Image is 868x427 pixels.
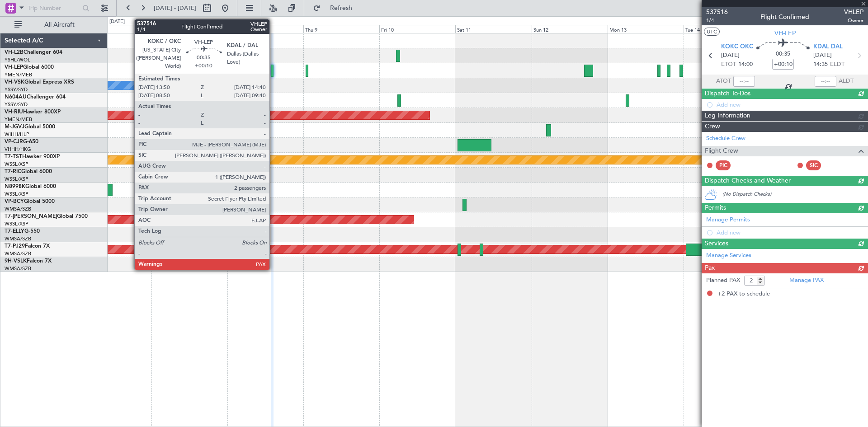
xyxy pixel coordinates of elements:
a: YMEN/MEB [5,116,32,123]
a: YSSY/SYD [5,86,28,93]
a: T7-RICGlobal 6000 [5,169,52,174]
button: UTC [704,28,720,36]
span: 14:00 [738,60,753,69]
a: VH-VSKGlobal Express XRS [5,80,74,85]
span: All Aircraft [24,22,95,28]
span: VHLEP [844,7,863,17]
span: [DATE] - [DATE] [154,4,196,12]
span: [DATE] [721,51,740,60]
span: 14:35 [813,60,828,69]
span: T7-PJ29 [5,244,25,249]
a: M-JGVJGlobal 5000 [5,124,55,130]
a: YSHL/WOL [5,56,30,63]
a: VH-LEPGlobal 6000 [5,65,54,70]
span: VH-LEP [5,65,23,70]
a: VHHH/HKG [5,146,31,153]
a: WSSL/XSP [5,191,28,197]
a: WSSL/XSP [5,176,28,183]
button: All Aircraft [10,18,98,32]
span: T7-RIC [5,169,21,174]
button: Refresh [309,1,363,15]
span: KOKC OKC [721,42,753,52]
div: Tue 7 [151,25,227,33]
span: ETOT [721,60,736,69]
div: Mon 13 [608,25,684,33]
a: YSSY/SYD [5,101,28,108]
a: N8998KGlobal 6000 [5,184,56,189]
span: Owner [844,17,863,24]
span: N604AU [5,94,27,100]
div: Sat 11 [455,25,531,33]
span: VP-CJR [5,139,23,145]
a: WSSL/XSP [5,161,28,168]
a: T7-ELLYG-550 [5,229,40,234]
a: WIHH/HLP [5,131,29,138]
div: Mon 6 [75,25,151,33]
a: WMSA/SZB [5,206,31,212]
a: VH-RIUHawker 800XP [5,109,61,115]
div: Fri 10 [379,25,455,33]
a: WMSA/SZB [5,265,31,272]
span: VH-VSK [5,80,24,85]
span: VH-L2B [5,50,24,55]
div: Thu 9 [303,25,379,33]
span: ATOT [716,77,731,86]
a: VH-L2BChallenger 604 [5,50,62,55]
a: T7-TSTHawker 900XP [5,154,60,160]
span: 537516 [706,7,728,17]
a: YMEN/MEB [5,71,32,78]
div: Tue 14 [684,25,759,33]
span: VH-LEP [774,28,796,38]
span: 1/4 [706,17,728,24]
span: VH-RIU [5,109,23,115]
span: T7-[PERSON_NAME] [5,214,57,219]
a: N604AUChallenger 604 [5,94,66,100]
div: Wed 8 [227,25,303,33]
span: VP-BCY [5,199,24,204]
span: M-JGVJ [5,124,24,130]
span: T7-ELLY [5,229,24,234]
div: [DATE] [109,18,125,26]
input: Trip Number [28,1,80,15]
span: [DATE] [813,51,832,60]
span: KDAL DAL [813,42,843,52]
span: N8998K [5,184,25,189]
a: WMSA/SZB [5,235,31,242]
a: VP-CJRG-650 [5,139,38,145]
a: T7-PJ29Falcon 7X [5,244,50,249]
a: WSSL/XSP [5,221,28,227]
a: WMSA/SZB [5,250,31,257]
span: 00:35 [776,50,790,59]
a: VP-BCYGlobal 5000 [5,199,55,204]
span: ELDT [830,60,844,69]
a: T7-[PERSON_NAME]Global 7500 [5,214,88,219]
span: 9H-VSLK [5,258,27,264]
span: Refresh [322,5,360,11]
span: ALDT [839,77,854,86]
div: Flight Confirmed [760,12,809,22]
span: T7-TST [5,154,22,160]
a: 9H-VSLKFalcon 7X [5,258,52,264]
div: Sun 12 [532,25,608,33]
